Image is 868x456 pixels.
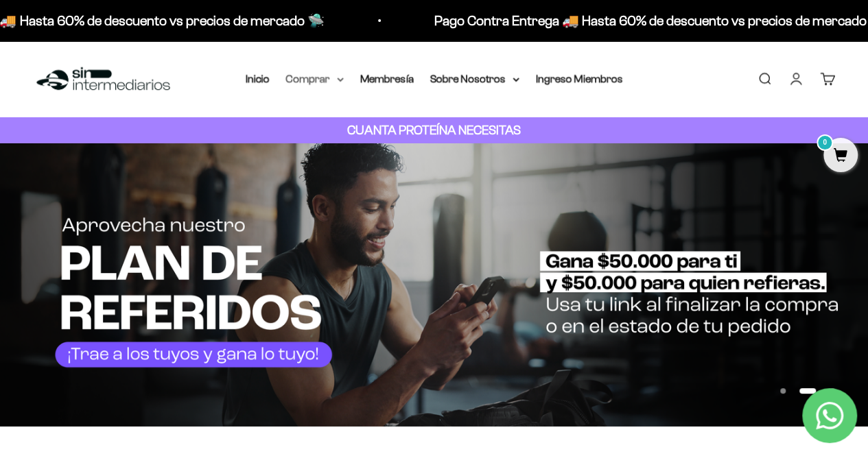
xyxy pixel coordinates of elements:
mark: 0 [817,134,833,151]
a: Inicio [246,73,270,84]
a: Membresía [360,73,414,84]
summary: Sobre Nosotros [430,70,519,88]
a: 0 [823,149,858,164]
strong: CUANTA PROTEÍNA NECESITAS [347,123,521,137]
summary: Comprar [286,70,344,88]
a: Ingreso Miembros [536,73,623,84]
